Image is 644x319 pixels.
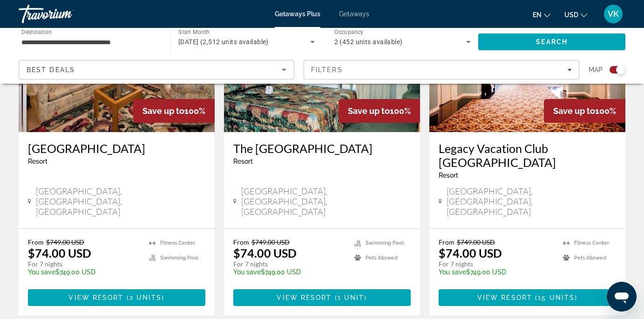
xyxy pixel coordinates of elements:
[553,106,595,116] span: Save up to
[589,63,603,76] span: Map
[233,158,253,165] span: Resort
[241,186,411,217] span: [GEOGRAPHIC_DATA], [GEOGRAPHIC_DATA], [GEOGRAPHIC_DATA]
[608,9,619,19] span: VK
[178,29,210,35] span: Start Month
[251,238,290,246] span: $749.00 USD
[439,172,458,179] span: Resort
[28,268,140,276] p: $749.00 USD
[129,294,162,301] span: 2 units
[533,8,550,21] button: Change language
[538,294,575,301] span: 15 units
[275,10,320,18] a: Getaways Plus
[439,260,554,268] p: For 7 nights
[233,141,411,155] a: The [GEOGRAPHIC_DATA]
[533,11,542,19] span: en
[338,294,365,301] span: 1 unit
[28,260,140,268] p: For 7 nights
[544,99,625,123] div: 100%
[28,289,205,306] button: View Resort(2 units)
[233,268,345,276] p: $749.00 USD
[366,255,398,261] span: Pets Allowed
[564,11,578,19] span: USD
[447,186,616,217] span: [GEOGRAPHIC_DATA], [GEOGRAPHIC_DATA], [GEOGRAPHIC_DATA]
[574,255,606,261] span: Pets Allowed
[311,66,343,73] span: Filters
[439,141,616,169] a: Legacy Vacation Club [GEOGRAPHIC_DATA]
[21,28,52,35] span: Destination
[160,240,195,246] span: Fitness Center
[601,4,625,24] button: User Menu
[46,238,84,246] span: $749.00 USD
[19,2,112,26] a: Travorium
[348,106,390,116] span: Save up to
[233,260,345,268] p: For 7 nights
[27,64,286,75] mat-select: Sort by
[439,238,454,246] span: From
[366,240,404,246] span: Swimming Pool
[133,99,215,123] div: 100%
[28,246,91,260] p: $74.00 USD
[574,240,609,246] span: Fitness Center
[339,99,420,123] div: 100%
[28,238,44,246] span: From
[68,294,123,301] span: View Resort
[339,10,369,18] a: Getaways
[304,60,579,80] button: Filters
[564,8,587,21] button: Change currency
[477,294,532,301] span: View Resort
[532,294,577,301] span: ( )
[160,255,198,261] span: Swimming Pool
[478,33,625,50] button: Search
[334,38,403,46] span: 2 (452 units available)
[457,238,495,246] span: $749.00 USD
[233,268,261,276] span: You save
[233,246,297,260] p: $74.00 USD
[142,106,184,116] span: Save up to
[334,29,364,35] span: Occupancy
[28,158,47,165] span: Resort
[28,268,55,276] span: You save
[21,37,158,48] input: Select destination
[27,66,75,73] span: Best Deals
[124,294,165,301] span: ( )
[439,289,616,306] button: View Resort(15 units)
[536,38,568,46] span: Search
[233,238,249,246] span: From
[439,268,554,276] p: $749.00 USD
[277,294,332,301] span: View Resort
[36,186,205,217] span: [GEOGRAPHIC_DATA], [GEOGRAPHIC_DATA], [GEOGRAPHIC_DATA]
[439,246,502,260] p: $74.00 USD
[233,289,411,306] button: View Resort(1 unit)
[607,282,637,312] iframe: Кнопка запуска окна обмена сообщениями
[178,38,269,46] span: [DATE] (2,512 units available)
[439,268,466,276] span: You save
[332,294,367,301] span: ( )
[28,141,205,155] a: [GEOGRAPHIC_DATA]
